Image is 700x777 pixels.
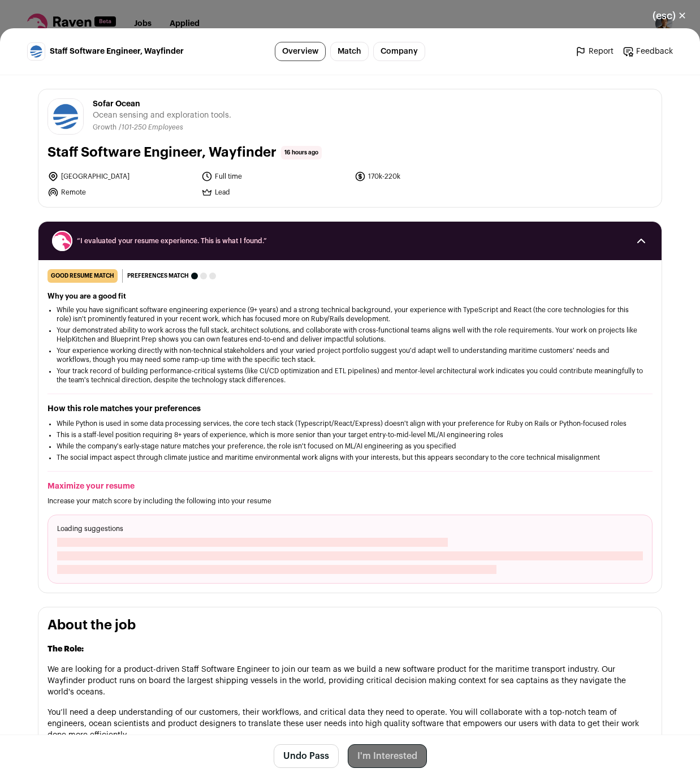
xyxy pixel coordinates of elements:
[575,46,613,57] a: Report
[639,3,700,28] button: Close modal
[93,123,119,132] li: Growth
[47,171,195,182] li: [GEOGRAPHIC_DATA]
[47,144,276,162] h1: Staff Software Engineer, Wayfinder
[47,403,653,415] h2: How this role matches your preferences
[275,42,326,61] a: Overview
[201,187,348,198] li: Lead
[47,481,653,492] h2: Maximize your resume
[330,42,369,61] a: Match
[93,110,231,121] span: Ocean sensing and exploration tools.
[47,187,195,198] li: Remote
[77,236,623,245] span: “I evaluated your resume experience. This is what I found.”
[47,645,84,653] strong: The Role:
[119,123,183,132] li: /
[57,366,643,385] li: Your track record of building performance-critical systems (like CI/CD optimization and ETL pipel...
[57,419,643,428] li: While Python is used in some data processing services, the core tech stack (Typescript/React/Expr...
[50,46,184,57] span: Staff Software Engineer, Wayfinder
[281,146,322,159] span: 16 hours ago
[93,98,231,110] span: Sofar Ocean
[57,326,643,344] li: Your demonstrated ability to work across the full stack, architect solutions, and collaborate wit...
[373,42,425,61] a: Company
[47,497,653,506] p: Increase your match score by including the following into your resume
[355,171,502,182] li: 170k-220k
[48,99,83,134] img: 98b26b0fc97a946bde0ecb87f83434b2092436a14d618322002d8668613dbc30.jpg
[57,305,643,323] li: While you have significant software engineering experience (9+ years) and a strong technical back...
[623,46,673,57] a: Feedback
[57,346,643,364] li: Your experience working directly with non-technical stakeholders and your varied project portfoli...
[57,442,643,451] li: While the company's early-stage nature matches your preference, the role isn't focused on ML/AI e...
[47,707,653,741] p: You’ll need a deep understanding of our customers, their workflows, and critical data they need t...
[57,453,643,462] li: The social impact aspect through climate justice and maritime environmental work aligns with your...
[47,515,653,584] div: Loading suggestions
[47,269,118,283] div: good resume match
[47,292,653,301] h2: Why you are a good fit
[28,43,45,60] img: 98b26b0fc97a946bde0ecb87f83434b2092436a14d618322002d8668613dbc30.jpg
[47,616,653,634] h2: About the job
[122,124,183,131] span: 101-250 Employees
[274,744,339,768] button: Undo Pass
[127,270,189,282] span: Preferences match
[47,664,653,698] p: We are looking for a product-driven Staff Software Engineer to join our team as we build a new so...
[57,430,643,439] li: This is a staff-level position requiring 8+ years of experience, which is more senior than your t...
[201,171,348,182] li: Full time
